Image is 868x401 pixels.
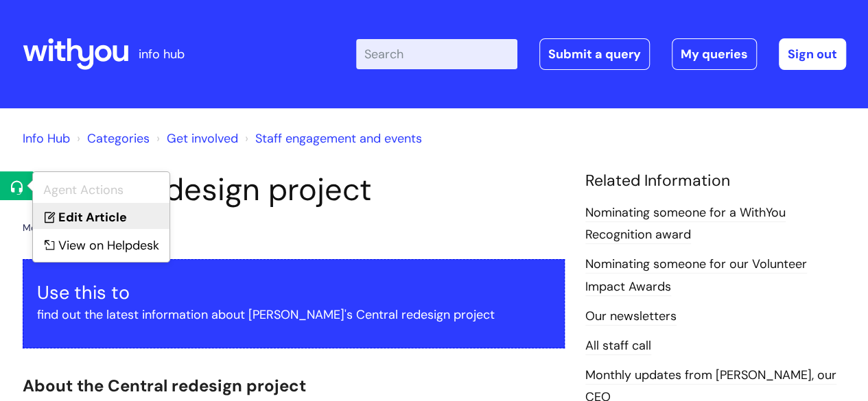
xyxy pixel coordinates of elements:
[356,38,846,70] div: | -
[672,38,757,70] a: My queries
[585,171,846,191] h4: Related Information
[242,127,422,149] li: Staff engagement and events
[23,171,565,208] h1: Central redesign project
[23,130,70,147] a: Info Hub
[585,256,807,295] a: Nominating someone for our Volunteer Impact Awards
[23,219,148,236] div: Modified on: [DATE] 11:36 AM
[779,38,846,70] a: Sign out
[585,204,786,244] a: Nominating someone for a WithYou Recognition award
[33,231,169,256] a: View on Helpdesk
[87,130,150,147] a: Categories
[33,203,169,228] a: Edit Article
[539,38,650,70] a: Submit a query
[37,304,550,326] p: find out the latest information about [PERSON_NAME]'s Central redesign project
[43,179,159,201] div: Agent Actions
[37,282,550,304] h3: Use this to
[167,130,238,147] a: Get involved
[23,375,306,396] span: About the Central redesign project
[73,127,150,149] li: Solution home
[153,127,238,149] li: Get involved
[356,39,517,69] input: Search
[585,337,651,355] a: All staff call
[139,43,185,65] p: info hub
[585,308,677,326] a: Our newsletters
[255,130,422,147] a: Staff engagement and events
